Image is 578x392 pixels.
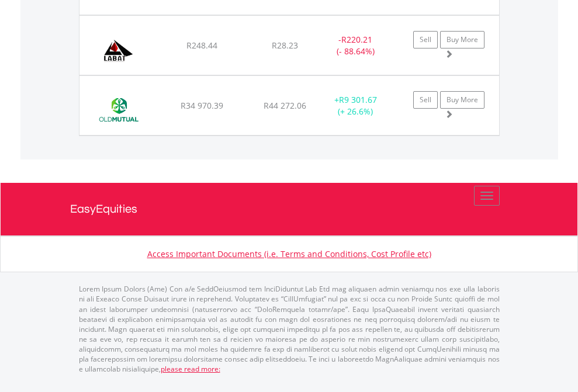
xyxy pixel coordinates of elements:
div: - (- 88.64%) [319,34,392,57]
a: Buy More [440,91,484,109]
p: Lorem Ipsum Dolors (Ame) Con a/e SeddOeiusmod tem InciDiduntut Lab Etd mag aliquaen admin veniamq... [79,284,500,374]
a: EasyEquities [70,183,508,235]
span: R9 301.67 [339,94,377,105]
span: R220.21 [341,34,372,45]
div: + (+ 26.6%) [319,94,392,117]
a: please read more: [161,364,220,374]
a: Sell [413,31,438,48]
span: R28.23 [272,40,298,51]
img: EQU.ZA.OMU.png [85,91,151,132]
a: Buy More [440,31,484,48]
span: R34 970.39 [181,100,223,111]
a: Access Important Documents (i.e. Terms and Conditions, Cost Profile etc) [147,248,431,259]
img: EQU.ZA.LAB.png [85,30,151,72]
span: R248.44 [186,40,217,51]
a: Sell [413,91,438,109]
span: R44 272.06 [264,100,306,111]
